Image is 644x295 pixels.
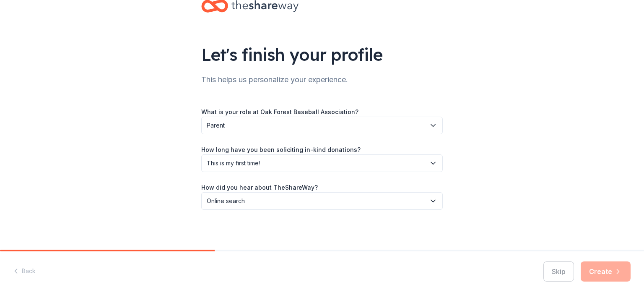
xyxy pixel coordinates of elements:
[207,196,426,206] span: Online search
[201,108,358,116] label: What is your role at Oak Forest Baseball Association?
[207,158,426,168] span: This is my first time!
[201,183,318,192] label: How did you hear about TheShareWay?
[201,117,443,134] button: Parent
[201,43,443,66] div: Let's finish your profile
[207,120,426,131] span: Parent
[201,73,443,86] div: This helps us personalize your experience.
[201,192,443,210] button: Online search
[201,154,443,172] button: This is my first time!
[201,146,361,154] label: How long have you been soliciting in-kind donations?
